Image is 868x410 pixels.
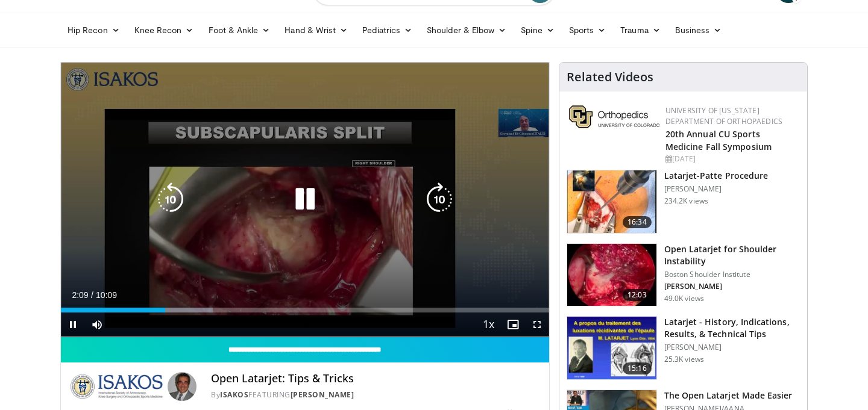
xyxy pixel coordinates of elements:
[569,105,659,128] img: 355603a8-37da-49b6-856f-e00d7e9307d3.png.150x105_q85_autocrop_double_scale_upscale_version-0.2.png
[664,343,800,352] p: [PERSON_NAME]
[567,170,800,234] a: 16:34 Latarjet-Patte Procedure [PERSON_NAME] 234.2K views
[71,372,163,401] img: ISAKOS
[220,390,248,400] a: ISAKOS
[664,270,800,279] p: Boston Shoulder Institute
[664,294,704,303] p: 49.0K views
[211,390,539,400] div: By FEATURING
[127,18,201,42] a: Knee Recon
[664,355,704,364] p: 25.3K views
[211,372,539,385] h4: Open Latarjet: Tips & Tricks
[665,128,772,152] a: 20th Annual CU Sports Medicine Fall Symposium
[525,312,549,337] button: Fullscreen
[562,18,614,42] a: Sports
[664,184,768,194] p: [PERSON_NAME]
[664,282,800,291] p: [PERSON_NAME]
[501,312,525,337] button: Enable picture-in-picture mode
[567,70,653,84] h4: Related Videos
[61,63,549,337] video-js: Video Player
[477,312,501,337] button: Playback Rate
[665,105,782,126] a: University of [US_STATE] Department of Orthopaedics
[61,312,85,337] button: Pause
[567,243,800,307] a: 12:03 Open Latarjet for Shoulder Instability Boston Shoulder Institute [PERSON_NAME] 49.0K views
[91,290,93,300] span: /
[613,18,668,42] a: Trauma
[665,154,797,164] div: [DATE]
[277,18,355,42] a: Hand & Wrist
[664,390,800,402] h3: The Open Latarjet Made Easier
[168,372,197,401] img: Avatar
[567,317,656,379] img: 706543_3.png.150x105_q85_crop-smart_upscale.jpg
[664,243,800,267] h3: Open Latarjet for Shoulder Instability
[514,18,561,42] a: Spine
[664,170,768,182] h3: Latarjet-Patte Procedure
[567,316,800,380] a: 15:16 Latarjet - History, Indications, Results, & Technical Tips [PERSON_NAME] 25.3K views
[623,216,652,228] span: 16:34
[201,18,278,42] a: Foot & Ankle
[85,312,109,337] button: Mute
[623,289,652,301] span: 12:03
[664,196,708,206] p: 234.2K views
[72,290,88,300] span: 2:09
[61,308,549,312] div: Progress Bar
[291,390,354,400] a: [PERSON_NAME]
[623,362,652,374] span: 15:16
[96,290,117,300] span: 10:09
[668,18,729,42] a: Business
[664,316,800,340] h3: Latarjet - History, Indications, Results, & Technical Tips
[355,18,420,42] a: Pediatrics
[420,18,514,42] a: Shoulder & Elbow
[567,170,656,233] img: 617583_3.png.150x105_q85_crop-smart_upscale.jpg
[567,244,656,306] img: 944938_3.png.150x105_q85_crop-smart_upscale.jpg
[60,18,127,42] a: Hip Recon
